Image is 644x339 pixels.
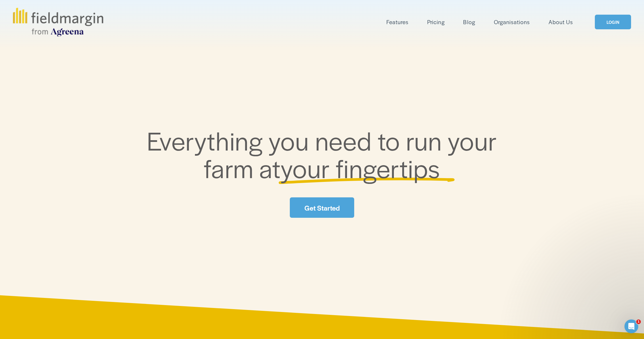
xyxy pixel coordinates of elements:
span: Everything you need to run your farm at [147,122,503,186]
a: LOGIN [595,15,631,29]
a: folder dropdown [386,17,409,27]
a: Get Started [290,197,354,218]
span: your fingertips [281,150,440,186]
a: Blog [463,17,475,27]
span: 1 [636,319,641,324]
a: Organisations [494,17,530,27]
iframe: Intercom live chat [624,319,638,333]
a: About Us [549,17,573,27]
span: Features [386,18,409,26]
a: Pricing [427,17,444,27]
img: fieldmargin.com [13,8,103,36]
